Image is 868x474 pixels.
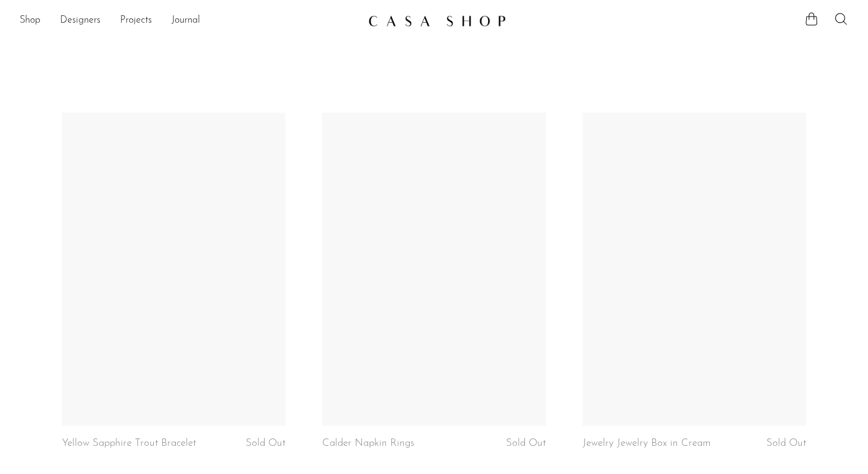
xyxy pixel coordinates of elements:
a: Shop [20,13,40,29]
span: Sold Out [766,438,806,448]
ul: NEW HEADER MENU [20,10,358,31]
a: Projects [120,13,152,29]
a: Designers [60,13,100,29]
a: Jewelry Jewelry Box in Cream [583,438,711,449]
span: Sold Out [506,438,546,448]
nav: Desktop navigation [20,10,358,31]
span: Sold Out [246,438,285,448]
a: Journal [172,13,200,29]
a: Calder Napkin Rings [322,438,414,449]
a: Yellow Sapphire Trout Bracelet [62,438,196,449]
